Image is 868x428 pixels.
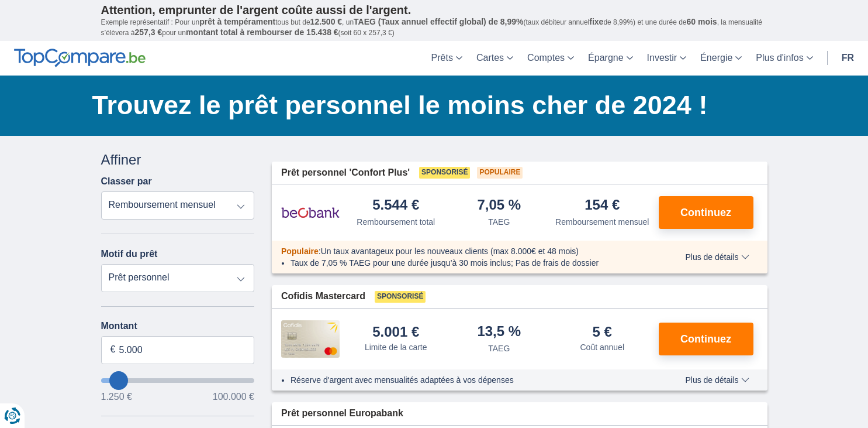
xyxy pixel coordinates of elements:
div: 7,05 % [477,198,521,214]
input: wantToBorrow [101,378,255,383]
span: Continuez [680,207,731,218]
span: fixe [589,17,603,26]
span: Plus de détails [685,376,749,384]
div: 154 € [585,198,620,214]
label: Montant [101,321,255,331]
h1: Trouvez le prêt personnel le moins cher de 2024 ! [92,87,767,124]
div: Limite de la carte [365,341,427,353]
button: Continuez [659,196,753,229]
div: 13,5 % [477,324,521,340]
span: € [110,343,116,357]
span: Continuez [680,334,731,344]
div: Affiner [101,150,255,170]
label: Classer par [101,176,152,187]
div: Remboursement mensuel [555,216,649,228]
a: Énergie [693,41,749,76]
span: 1.250 € [101,392,132,402]
button: Plus de détails [676,375,758,385]
span: 100.000 € [213,392,254,402]
a: fr [835,41,861,76]
span: 12.500 € [310,17,343,26]
li: Taux de 7,05 % TAEG pour une durée jusqu’à 30 mois inclus; Pas de frais de dossier [291,257,651,269]
span: 257,3 € [135,28,162,37]
div: TAEG [488,343,510,354]
span: Prêt personnel 'Confort Plus' [281,166,410,180]
a: Investir [640,41,694,76]
img: pret personnel Beobank [281,198,340,227]
span: Plus de détails [685,253,749,261]
button: Continuez [659,323,753,355]
div: : [272,245,660,257]
li: Réserve d'argent avec mensualités adaptées à vos dépenses [291,374,651,386]
img: TopCompare [14,49,146,67]
p: Exemple représentatif : Pour un tous but de , un (taux débiteur annuel de 8,99%) et une durée de ... [101,17,767,38]
a: Cartes [469,41,520,76]
span: Prêt personnel Europabank [281,407,403,420]
div: TAEG [488,216,510,228]
a: Prêts [424,41,469,76]
div: 5.001 € [372,325,419,339]
a: Comptes [520,41,581,76]
span: Sponsorisé [419,167,470,179]
img: pret personnel Cofidis CC [281,320,340,358]
span: 60 mois [687,17,717,26]
span: prêt à tempérament [199,17,275,26]
span: Cofidis Mastercard [281,290,365,303]
div: Remboursement total [357,216,435,228]
span: Populaire [477,167,523,179]
span: TAEG (Taux annuel effectif global) de 8,99% [354,17,523,26]
span: Populaire [281,246,319,256]
span: Un taux avantageux pour les nouveaux clients (max 8.000€ et 48 mois) [321,246,579,256]
a: Épargne [581,41,640,76]
div: 5 € [593,325,612,339]
label: Motif du prêt [101,249,158,259]
div: Coût annuel [580,341,624,353]
p: Attention, emprunter de l'argent coûte aussi de l'argent. [101,3,767,17]
span: montant total à rembourser de 15.438 € [186,28,338,37]
a: Plus d'infos [749,41,819,76]
button: Plus de détails [676,252,758,262]
span: Sponsorisé [375,291,426,303]
div: 5.544 € [372,198,419,214]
